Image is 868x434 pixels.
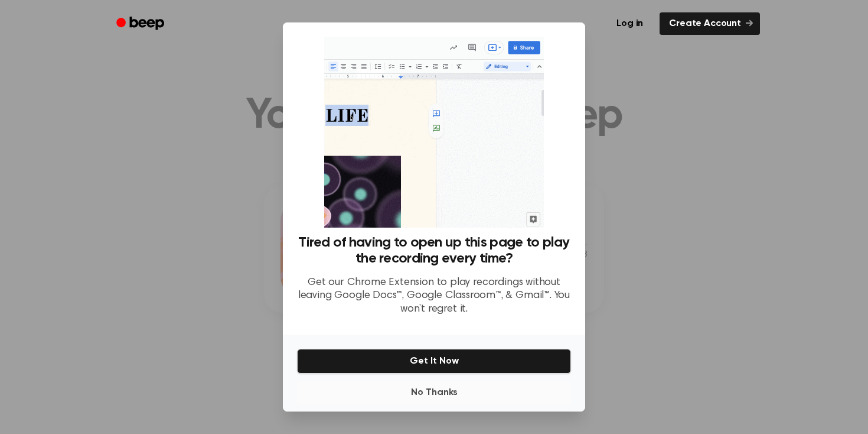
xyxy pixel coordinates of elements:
[324,37,543,228] img: Beep extension in action
[660,12,760,35] a: Create Account
[297,349,571,374] button: Get It Now
[607,12,652,35] a: Log in
[297,381,571,404] button: No Thanks
[297,235,571,267] h3: Tired of having to open up this page to play the recording every time?
[108,12,175,35] a: Beep
[297,276,571,316] p: Get our Chrome Extension to play recordings without leaving Google Docs™, Google Classroom™, & Gm...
